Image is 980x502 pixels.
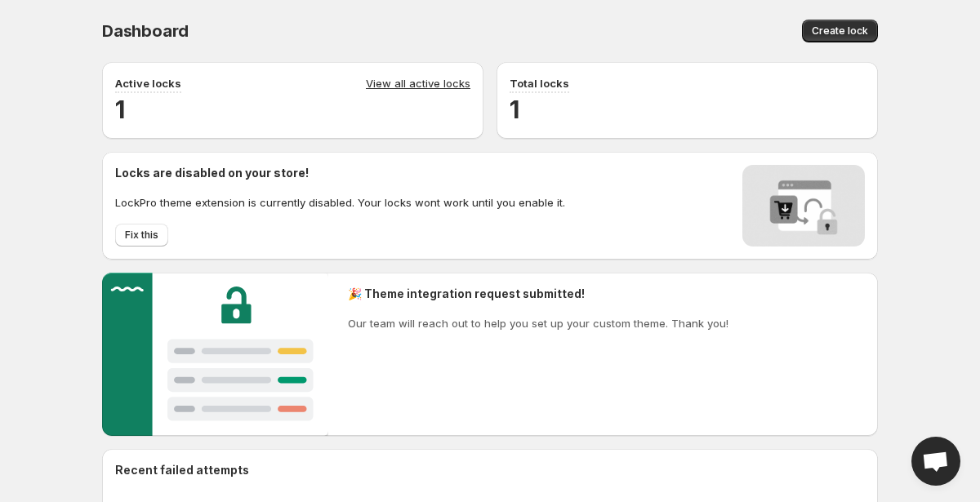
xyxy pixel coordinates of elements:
[102,21,189,41] span: Dashboard
[115,194,565,211] p: LockPro theme extension is currently disabled. Your locks wont work until you enable it.
[366,75,470,93] a: View all active locks
[510,75,569,91] p: Total locks
[742,165,865,247] img: Locks disabled
[348,286,728,302] h2: 🎉 Theme integration request submitted!
[115,462,249,478] h2: Recent failed attempts
[510,93,865,126] h2: 1
[115,75,181,91] p: Active locks
[115,165,565,181] h2: Locks are disabled on your store!
[115,93,470,126] h2: 1
[812,24,868,38] span: Create lock
[125,229,158,242] span: Fix this
[911,437,960,486] div: Open chat
[348,315,728,331] p: Our team will reach out to help you set up your custom theme. Thank you!
[115,224,168,247] button: Fix this
[102,273,328,436] img: Customer support
[802,20,878,42] button: Create lock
